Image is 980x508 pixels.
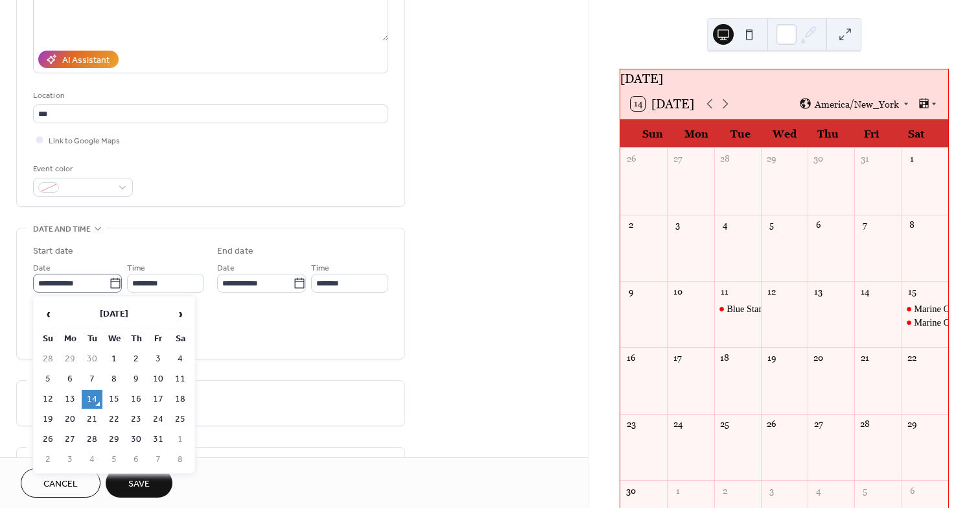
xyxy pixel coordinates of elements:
span: ‹ [38,301,58,327]
button: Cancel [21,468,100,498]
td: 6 [126,450,146,469]
td: 13 [60,390,80,409]
th: Fr [148,330,169,348]
td: 1 [170,430,191,449]
div: 4 [719,219,730,231]
td: 29 [104,430,124,449]
div: 8 [906,219,918,231]
div: 14 [859,285,871,297]
td: 29 [60,350,80,369]
span: Date [217,261,235,275]
td: 7 [82,370,102,389]
td: 11 [170,370,191,389]
button: Save [106,468,172,498]
td: 30 [82,350,102,369]
div: 30 [625,485,636,496]
span: Cancel [43,478,78,491]
td: 8 [170,450,191,469]
td: 8 [104,370,124,389]
div: 6 [906,485,918,496]
div: Location [33,89,386,103]
div: 11 [719,285,730,297]
div: 28 [719,152,730,164]
div: 15 [906,285,918,297]
td: 24 [148,410,169,429]
div: 6 [812,219,824,231]
div: [DATE] [620,69,948,88]
div: Mon [675,120,719,148]
div: 31 [859,152,871,164]
div: AI Assistant [62,54,110,67]
td: 25 [170,410,191,429]
div: 1 [672,485,684,496]
div: 3 [765,485,777,496]
td: 17 [148,390,169,409]
div: Sun [631,120,675,148]
td: 1 [104,350,124,369]
td: 9 [126,370,146,389]
div: Marine Corp League Pancake Breakfast [902,316,948,329]
div: 2 [625,219,636,231]
td: 6 [60,370,80,389]
div: 20 [812,352,824,364]
div: Tue [719,120,763,148]
td: 12 [38,390,58,409]
div: 25 [719,418,730,430]
td: 16 [126,390,146,409]
div: 5 [765,219,777,231]
td: 19 [38,410,58,429]
button: AI Assistant [38,51,119,68]
td: 3 [148,350,169,369]
div: 27 [672,152,684,164]
div: 16 [625,352,636,364]
td: 10 [148,370,169,389]
div: 29 [906,418,918,430]
div: 1 [906,152,918,164]
td: 30 [126,430,146,449]
div: 18 [719,352,730,364]
div: Fri [850,120,894,148]
div: 27 [812,418,824,430]
td: 3 [60,450,80,469]
div: Thu [806,120,850,148]
span: Date and time [33,223,91,236]
td: 28 [38,350,58,369]
div: 24 [672,418,684,430]
div: 30 [812,152,824,164]
th: Mo [60,330,80,348]
span: Save [128,478,150,491]
span: Date [33,261,51,275]
div: 17 [672,352,684,364]
td: 18 [170,390,191,409]
div: 23 [625,418,636,430]
button: 14[DATE] [626,93,699,114]
td: 5 [104,450,124,469]
td: 7 [148,450,169,469]
th: Th [126,330,146,348]
div: 7 [859,219,871,231]
span: America/New_York [815,99,899,108]
div: Blue Star Moms Meeting [714,302,761,315]
td: 27 [60,430,80,449]
div: Wed [762,120,806,148]
th: Sa [170,330,191,348]
div: 26 [765,418,777,430]
td: 15 [104,390,124,409]
div: 26 [625,152,636,164]
div: 13 [812,285,824,297]
td: 22 [104,410,124,429]
td: 5 [38,370,58,389]
span: Time [311,261,329,275]
span: Time [127,261,145,275]
div: 2 [719,485,730,496]
th: Tu [82,330,102,348]
div: 19 [765,352,777,364]
th: Su [38,330,58,348]
div: Marine Corp League Pancake Breakfast [902,302,948,315]
div: 21 [859,352,871,364]
span: › [170,301,190,327]
div: Sat [894,120,938,148]
th: We [104,330,124,348]
td: 20 [60,410,80,429]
